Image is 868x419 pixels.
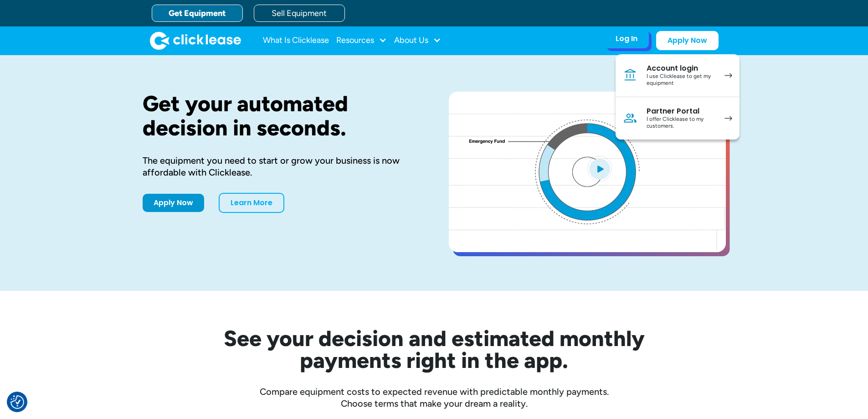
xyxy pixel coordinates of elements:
div: Partner Portal [647,107,715,116]
div: About Us [394,31,441,50]
img: Clicklease logo [150,31,241,50]
a: Get Equipment [152,5,243,22]
a: What Is Clicklease [263,31,329,50]
div: Compare equipment costs to expected revenue with predictable monthly payments. Choose terms that ... [143,386,726,409]
a: Sell Equipment [254,5,345,22]
img: Revisit consent button [10,395,24,409]
a: open lightbox [449,92,726,252]
a: Account loginI use Clicklease to get my equipment [616,54,740,97]
h1: Get your automated decision in seconds. [143,92,420,140]
a: Learn More [219,193,284,213]
div: Log In [616,34,637,43]
div: I use Clicklease to get my equipment [647,73,715,87]
a: Apply Now [656,31,719,50]
h2: See your decision and estimated monthly payments right in the app. [179,327,689,371]
a: Apply Now [143,194,204,212]
div: I offer Clicklease to my customers. [647,116,715,130]
img: arrow [724,116,732,121]
nav: Log In [616,54,740,140]
img: Person icon [623,111,637,125]
a: home [150,31,241,50]
div: Account login [647,64,715,73]
img: arrow [724,73,732,78]
div: The equipment you need to start or grow your business is now affordable with Clicklease. [143,155,420,178]
button: Consent Preferences [10,395,24,409]
img: Bank icon [623,68,637,83]
a: Partner PortalI offer Clicklease to my customers. [616,97,740,140]
div: Resources [336,31,387,50]
img: Blue play button logo on a light blue circular background [587,156,612,181]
